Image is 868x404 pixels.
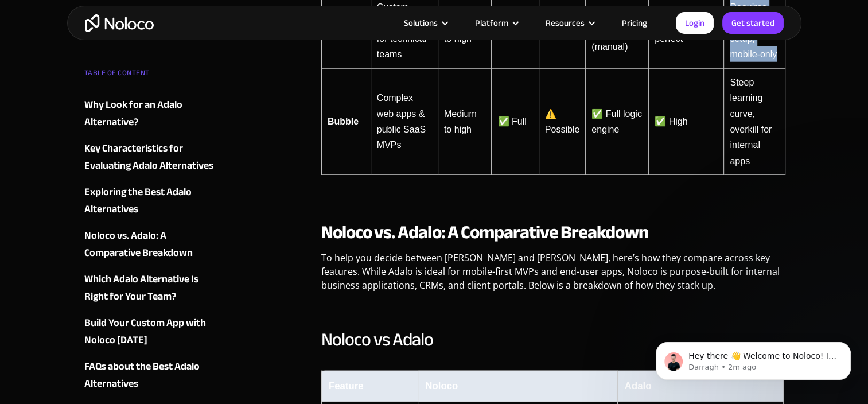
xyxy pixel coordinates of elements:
[371,68,438,175] td: Complex web apps & public SaaS MVPs
[438,68,492,175] td: Medium to high
[321,251,784,301] p: To help you decide between [PERSON_NAME] and [PERSON_NAME], here’s how they compare across key fe...
[84,271,223,305] a: Which Adalo Alternative Is Right for Your Team?
[84,358,223,393] a: FAQs about the Best Adalo Alternatives
[404,15,438,30] div: Solutions
[390,15,461,30] div: Solutions
[85,14,154,32] a: home
[84,96,223,131] a: Why Look for an Adalo Alternative?
[546,15,585,30] div: Resources
[625,380,652,391] strong: Adalo
[329,380,364,391] strong: Feature
[84,140,223,174] a: Key Characteristics for Evaluating Adalo Alternatives
[461,15,531,30] div: Platform
[586,68,649,175] td: ✅ Full logic engine
[328,116,359,126] strong: Bubble
[722,12,784,34] a: Get started
[639,318,868,398] iframe: Intercom notifications message
[84,314,223,349] a: Build Your Custom App with Noloco [DATE]
[724,68,785,175] td: Steep learning curve, overkill for internal apps
[475,15,508,30] div: Platform
[321,328,784,351] h2: Noloco vs Adalo
[84,64,223,87] div: TABLE OF CONTENT
[84,227,223,262] a: Noloco vs. Adalo: A Comparative Breakdown
[492,68,539,175] td: ✅ Full
[84,184,223,218] a: Exploring the Best Adalo Alternatives
[608,15,661,30] a: Pricing
[321,215,648,250] strong: Noloco vs. Adalo: A Comparative Breakdown
[539,68,585,175] td: ⚠️ Possible
[425,380,458,391] strong: Noloco
[531,15,608,30] div: Resources
[676,12,714,34] a: Login
[649,68,724,175] td: ✅ High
